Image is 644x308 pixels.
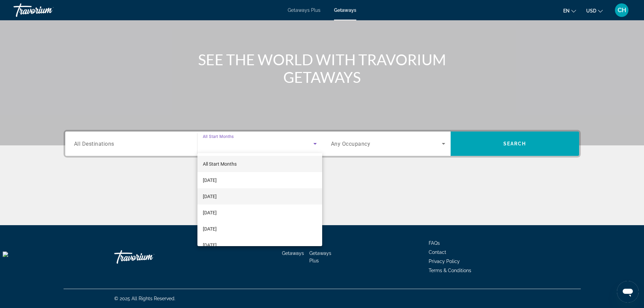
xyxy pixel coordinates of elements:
[617,281,639,303] iframe: Button to launch messaging window
[203,225,217,233] span: [DATE]
[203,176,217,184] span: [DATE]
[203,209,217,217] span: [DATE]
[203,192,217,200] span: [DATE]
[203,241,217,249] span: [DATE]
[203,161,237,167] span: All Start Months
